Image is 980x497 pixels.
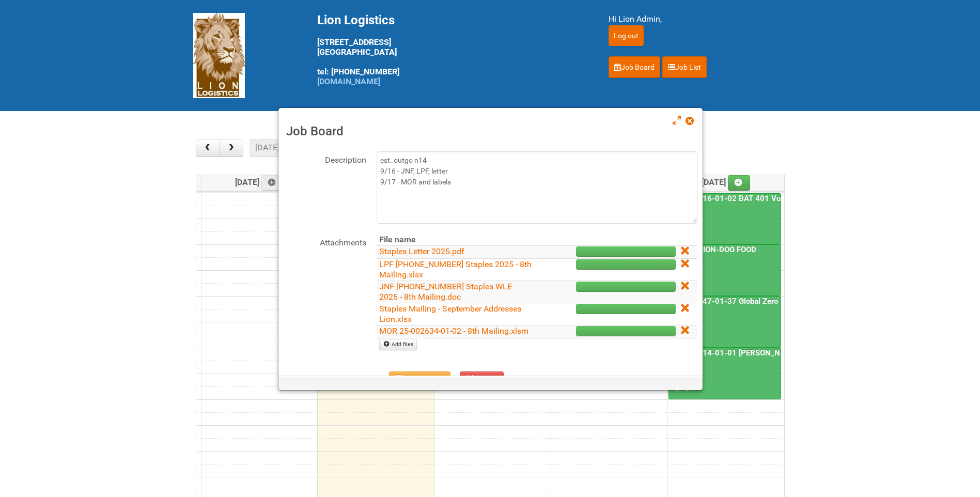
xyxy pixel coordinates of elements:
div: Hi Lion Admin, [609,13,787,25]
a: Add files [379,339,417,350]
a: Job List [662,56,707,78]
a: 25-050914-01-01 [PERSON_NAME] C&U [668,348,781,399]
a: Job Board [609,56,660,78]
a: Lion Logistics [193,50,245,60]
a: 24-079516-01-02 BAT 401 Vuse Box RCT [668,193,781,245]
a: Add an event [728,175,751,191]
label: Description [284,151,366,166]
a: [DOMAIN_NAME] [317,76,380,86]
a: RELEVATION-DOG FOOD [668,244,781,296]
img: Lion Logistics [193,13,245,98]
a: LPF [PHONE_NUMBER] Staples 2025 - 8th Mailing.xlsx [379,259,532,279]
span: Lion Logistics [317,13,395,27]
input: Log out [609,25,644,46]
a: RELEVATION-DOG FOOD [670,245,758,254]
a: 25-038947-01-37 Global Zero Sugar Tea Test [668,296,781,348]
div: [STREET_ADDRESS] [GEOGRAPHIC_DATA] tel: [PHONE_NUMBER] [317,13,583,86]
span: [DATE] [235,177,284,187]
button: Reschedule [389,371,450,387]
a: Staples Letter 2025.pdf [379,246,464,256]
label: Attachments [284,234,366,249]
a: 25-050914-01-01 [PERSON_NAME] C&U [670,348,818,358]
button: Delete [460,371,504,387]
a: Add an event [261,175,284,191]
a: 25-038947-01-37 Global Zero Sugar Tea Test [670,297,834,306]
textarea: est. outgo n14 9/16 - JNF, LPF, letter 9/17 - MOR and labels [377,151,697,224]
h3: Job Board [286,123,695,139]
button: [DATE] [250,139,285,157]
a: JNF [PHONE_NUMBER] Staples WLE 2025 - 8th Mailing.doc [379,282,512,302]
a: Staples Mailing - September Addresses Lion.xlsx [379,304,521,324]
a: 24-079516-01-02 BAT 401 Vuse Box RCT [670,194,823,203]
span: [DATE] [702,177,751,187]
a: MOR 25-002634-01-02 - 8th Mailing.xlsm [379,326,528,336]
th: File name [377,234,535,246]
